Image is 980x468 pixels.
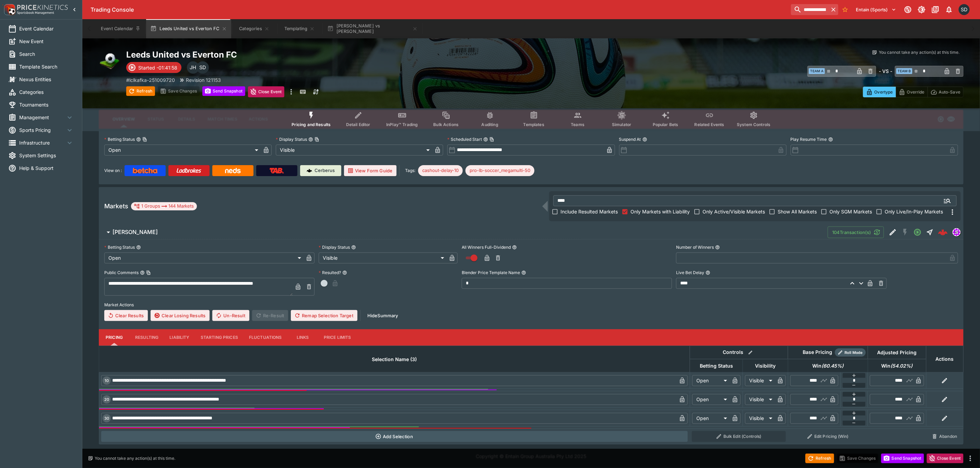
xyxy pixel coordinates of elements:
span: Team B [896,68,912,74]
em: ( 60.45 %) [822,362,843,370]
label: Tags: [405,165,415,176]
button: Blender Price Template Name [521,270,526,275]
button: Scott Dowdall [957,2,972,17]
button: Live Bet Delay [706,270,710,275]
span: Simulator [612,122,631,127]
p: Suspend At [619,136,641,142]
button: Copy To Clipboard [146,270,151,275]
button: Close Event [248,86,285,97]
span: New Event [19,38,74,45]
span: Show All Markets [778,208,817,215]
span: Sports Pricing [19,126,66,134]
th: Actions [926,346,963,372]
input: search [791,4,829,15]
em: ( 54.02 %) [891,362,913,370]
button: Remap Selection Target [291,310,357,321]
span: Selection Name (3) [364,355,424,364]
span: Bulk Actions [433,122,459,127]
span: Nexus Entities [19,76,74,83]
span: Include Resulted Markets [560,208,618,215]
span: pro-lb-soccer_megamulti-50 [465,167,534,174]
img: soccer.png [99,49,121,71]
button: Connected to PK [902,3,914,16]
span: Visibility [747,362,783,370]
span: Win(54.02%) [874,362,920,370]
span: Tournaments [19,101,74,108]
button: Refresh [126,86,155,96]
span: System Controls [737,122,770,127]
span: Team A [809,68,825,74]
button: [PERSON_NAME] vs [PERSON_NAME] [323,19,422,38]
button: Leeds United vs Everton FC [146,19,231,38]
button: Event Calendar [97,19,145,38]
button: Display Status [351,245,356,250]
button: Templating [278,19,322,38]
p: Started -01:41:58 [138,64,177,71]
button: Categories [233,19,276,38]
button: Send Snapshot [202,86,245,96]
span: System Settings [19,152,74,159]
img: Sportsbook Management [17,11,54,14]
img: simulator [953,229,960,236]
button: more [287,86,295,97]
div: simulator [953,228,961,236]
div: Visible [745,394,775,405]
a: c35be8e9-25b5-46fc-b1f8-05a661149af2 [936,225,950,239]
th: Controls [690,346,788,359]
button: Edit Pricing (Win) [790,431,866,442]
img: PriceKinetics [17,5,68,10]
button: Override [896,87,928,97]
p: Auto-Save [939,88,960,96]
button: Bulk edit [746,348,755,357]
button: Resulted? [342,270,347,275]
span: Auditing [482,122,498,127]
svg: Open [913,228,922,236]
div: Visible [276,145,432,156]
button: Pricing [99,329,130,346]
img: Betcha [133,168,157,173]
p: Resulted? [319,270,341,275]
span: 20 [103,397,110,402]
p: Number of Winners [676,244,714,250]
button: Clear Results [104,310,148,321]
span: Betting Status [692,362,741,370]
div: Base Pricing [800,348,835,357]
div: Open [692,394,730,405]
p: Live Bet Delay [676,270,704,275]
span: InPlay™ Trading [386,122,418,127]
button: Clear Losing Results [151,310,210,321]
button: Betting StatusCopy To Clipboard [136,137,141,142]
span: 10 [103,378,110,383]
button: Documentation [929,3,942,16]
button: Open [941,195,954,207]
span: Help & Support [19,164,74,172]
button: [PERSON_NAME] [99,225,828,239]
span: Popular Bets [653,122,678,127]
button: Links [287,329,318,346]
p: You cannot take any action(s) at this time. [95,455,175,461]
button: Fluctuations [244,329,287,346]
div: Scott Dowdall [197,61,209,74]
button: Liability [164,329,195,346]
div: Visible [745,413,775,424]
p: Copy To Clipboard [126,76,175,84]
p: Overtype [874,88,893,96]
div: Open [104,253,304,263]
div: Open [692,413,730,424]
span: Management [19,114,66,121]
button: Close Event [927,454,964,463]
button: Number of Winners [715,245,720,250]
button: Notifications [943,3,955,16]
button: Suspend At [642,137,647,142]
div: Open [104,145,261,156]
button: Copy To Clipboard [142,137,147,142]
span: Related Events [695,122,724,127]
img: PriceKinetics Logo [2,3,16,16]
button: Price Limits [318,329,357,346]
img: TabNZ [270,168,284,173]
button: Open [911,226,924,238]
span: Pricing and Results [292,122,331,127]
button: more [966,454,975,463]
p: Blender Price Template Name [462,270,520,275]
div: Betting Target: cerberus [418,165,463,176]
